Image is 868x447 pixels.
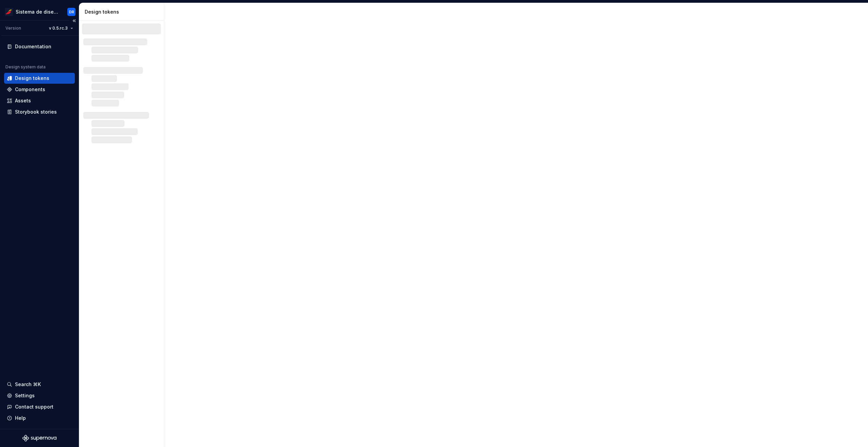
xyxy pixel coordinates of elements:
[16,9,59,15] div: Sistema de diseño Iberia
[5,26,21,31] div: Version
[15,86,45,93] div: Components
[15,97,31,104] div: Assets
[4,41,75,52] a: Documentation
[69,9,74,15] div: DR
[49,26,68,31] span: v 0.5.rc.3
[15,381,41,388] div: Search ⌘K
[4,106,75,117] a: Storybook stories
[15,403,53,410] div: Contact support
[15,109,57,115] div: Storybook stories
[85,9,161,15] div: Design tokens
[15,392,35,399] div: Settings
[22,435,56,442] svg: Supernova Logo
[15,415,26,421] div: Help
[15,43,51,50] div: Documentation
[4,390,75,401] a: Settings
[4,95,75,106] a: Assets
[4,401,75,412] button: Contact support
[4,73,75,84] a: Design tokens
[15,75,49,82] div: Design tokens
[46,23,76,33] button: v 0.5.rc.3
[5,64,46,70] div: Design system data
[4,413,75,424] button: Help
[1,4,78,19] button: Sistema de diseño IberiaDR
[4,84,75,95] a: Components
[5,8,13,16] img: 55604660-494d-44a9-beb2-692398e9940a.png
[69,16,79,26] button: Collapse sidebar
[4,379,75,390] button: Search ⌘K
